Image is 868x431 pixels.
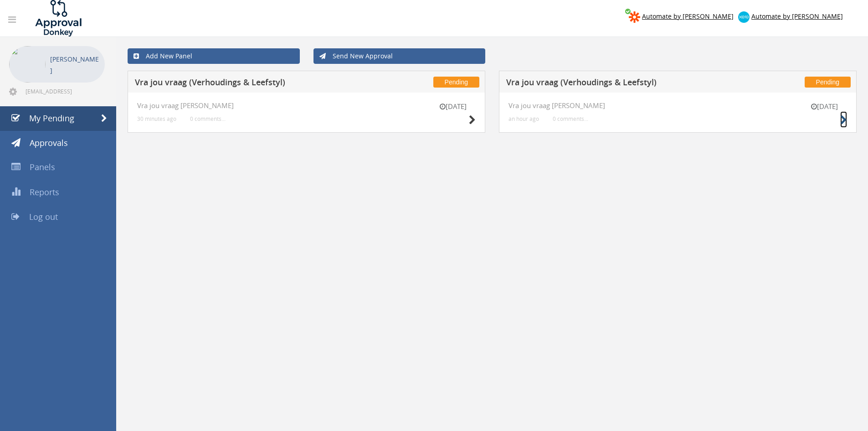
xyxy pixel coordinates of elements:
[738,11,750,23] img: xero-logo.png
[433,77,479,88] span: Pending
[26,88,103,95] span: [EMAIL_ADDRESS][DOMAIN_NAME]
[629,11,640,23] img: zapier-logomark.png
[137,102,476,109] h4: Vra jou vraag [PERSON_NAME]
[553,115,588,122] small: 0 comments...
[29,211,58,222] span: Log out
[642,12,734,21] span: Automate by [PERSON_NAME]
[506,78,746,89] h5: Vra jou vraag (Verhoudings & Leefstyl)
[508,115,539,122] small: an hour ago
[30,137,68,148] span: Approvals
[190,115,226,122] small: 0 comments...
[29,113,74,124] span: My Pending
[30,187,59,197] span: Reports
[128,48,300,64] a: Add New Panel
[30,161,55,172] span: Panels
[801,102,847,111] small: [DATE]
[805,77,851,88] span: Pending
[430,102,476,111] small: [DATE]
[50,53,100,76] p: [PERSON_NAME]
[137,115,176,122] small: 30 minutes ago
[313,48,486,64] a: Send New Approval
[508,102,847,109] h4: Vra jou vraag [PERSON_NAME]
[135,78,375,89] h5: Vra jou vraag (Verhoudings & Leefstyl)
[751,12,843,21] span: Automate by [PERSON_NAME]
